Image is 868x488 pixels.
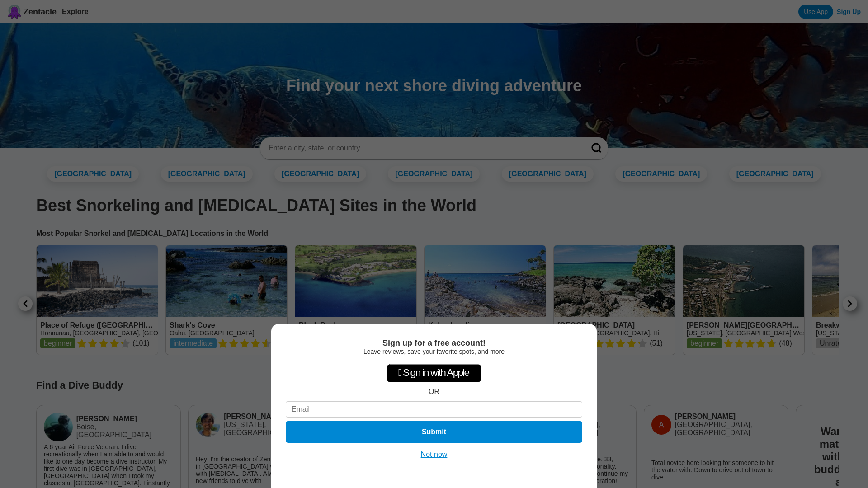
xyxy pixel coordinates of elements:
div: Sign in with Apple [387,364,481,382]
div: Sign up for a free account! [286,338,582,348]
div: OR [429,388,439,396]
div: Leave reviews, save your favorite spots, and more [286,348,582,355]
input: Email [286,401,582,418]
button: Not now [418,450,450,459]
button: Submit [286,421,582,443]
